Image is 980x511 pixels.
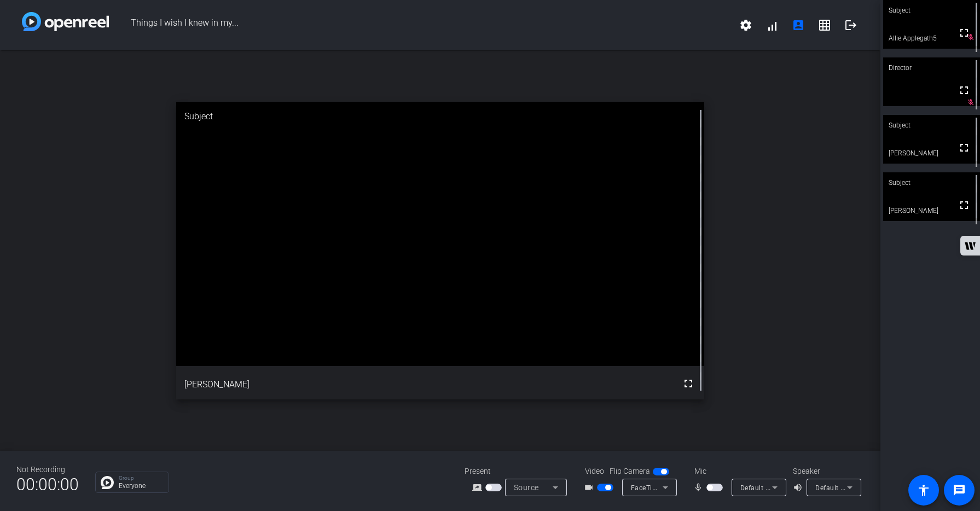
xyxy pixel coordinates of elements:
[883,172,980,193] div: Subject
[958,26,971,39] mat-icon: fullscreen
[109,12,733,38] span: Things I wish I knew in my...
[953,484,966,497] mat-icon: message
[682,377,695,390] mat-icon: fullscreen
[958,84,971,97] mat-icon: fullscreen
[16,471,79,498] span: 00:00:00
[176,102,704,131] div: Subject
[818,19,831,32] mat-icon: grid_on
[958,199,971,212] mat-icon: fullscreen
[739,19,752,32] mat-icon: settings
[793,481,806,494] mat-icon: volume_up
[740,483,881,492] span: Default - MacBook Pro Microphone (Built-in)
[917,484,930,497] mat-icon: accessibility
[119,475,163,481] p: Group
[22,12,109,31] img: white-gradient.svg
[683,466,793,477] div: Mic
[119,483,163,489] p: Everyone
[465,466,574,477] div: Present
[883,57,980,78] div: Director
[693,481,706,494] mat-icon: mic_none
[883,115,980,136] div: Subject
[472,481,485,494] mat-icon: screen_share_outline
[631,483,772,492] span: FaceTime HD Camera (Built-in) (05ac:8514)
[585,466,604,477] span: Video
[101,476,114,489] img: Chat Icon
[16,464,79,475] div: Not Recording
[844,19,857,32] mat-icon: logout
[793,466,859,477] div: Speaker
[958,141,971,154] mat-icon: fullscreen
[610,466,650,477] span: Flip Camera
[514,483,539,492] span: Source
[759,12,785,38] button: signal_cellular_alt
[792,19,805,32] mat-icon: account_box
[584,481,597,494] mat-icon: videocam_outline
[815,483,947,492] span: Default - MacBook Pro Speakers (Built-in)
